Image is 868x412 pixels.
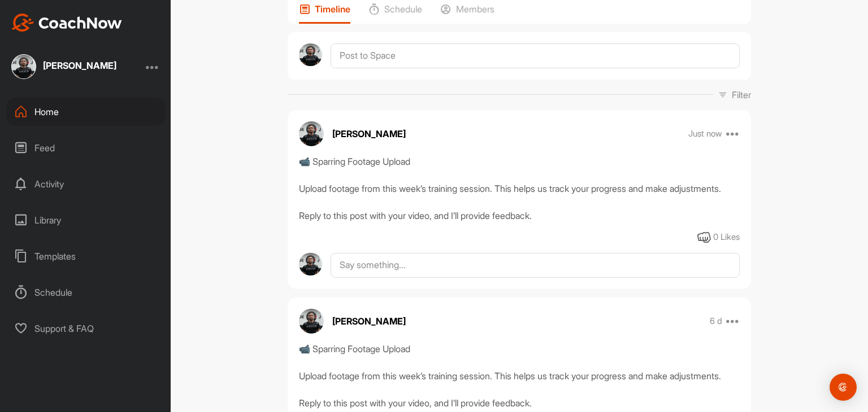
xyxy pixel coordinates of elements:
p: [PERSON_NAME] [332,314,406,328]
div: Library [6,206,166,234]
div: Open Intercom Messenger [830,374,857,401]
div: Templates [6,242,166,270]
p: Filter [732,88,751,102]
img: square_bfdb4879df8747f588c5511651a1e06a.jpg [11,54,36,79]
p: Members [456,3,494,15]
div: Home [6,98,166,126]
div: Activity [6,170,166,198]
p: Timeline [315,3,350,15]
div: Schedule [6,278,166,306]
img: CoachNow [11,14,122,32]
div: [PERSON_NAME] [43,61,116,70]
p: 6 d [710,315,722,327]
img: avatar [299,309,324,334]
div: Feed [6,134,166,162]
p: Schedule [384,3,422,15]
img: avatar [299,43,322,67]
p: [PERSON_NAME] [332,127,406,141]
img: avatar [299,253,322,276]
div: Support & FAQ [6,314,166,343]
div: 0 Likes [713,231,740,244]
p: Just now [688,128,722,139]
div: 📹 Sparring Footage Upload Upload footage from this week’s training session. This helps us track y... [299,342,740,410]
img: avatar [299,121,324,146]
div: 📹 Sparring Footage Upload Upload footage from this week’s training session. This helps us track y... [299,155,740,222]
